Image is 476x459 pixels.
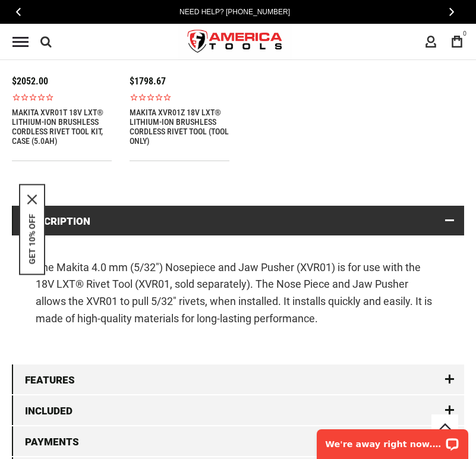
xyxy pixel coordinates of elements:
[27,214,37,265] button: GET 10% OFF
[309,422,476,459] iframe: LiveChat chat widget
[36,259,440,328] p: The Makita 4.0 mm (5/32") Nosepiece and Jaw Pusher (XVR01) is for use with the 18V LXT® Rivet Too...
[27,195,37,205] svg: close icon
[12,37,29,47] div: Menu
[27,195,37,205] button: Close
[176,6,294,18] a: Need Help? [PHONE_NUMBER]
[178,20,293,64] a: store logo
[12,76,48,87] span: $2052.00
[130,108,229,146] a: MAKITA XVR01Z 18V LXT® LITHIUM-ION BRUSHLESS CORDLESS RIVET TOOL (TOOL ONLY)
[449,7,454,16] span: Next
[12,364,464,394] a: Features
[12,395,464,425] a: Included
[12,93,112,102] span: Rated 0.0 out of 5 stars 0 reviews
[16,7,21,16] span: Previous
[12,426,464,456] a: Payments
[130,76,166,87] span: $1798.67
[446,30,468,53] a: 0
[463,30,466,37] span: 0
[12,108,112,146] a: MAKITA XVR01T 18V LXT® LITHIUM-ION BRUSHLESS CORDLESS RIVET TOOL KIT, CASE (5.0AH)
[178,20,293,64] img: America Tools
[130,93,229,102] span: Rated 0.0 out of 5 stars 0 reviews
[12,206,464,235] a: Description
